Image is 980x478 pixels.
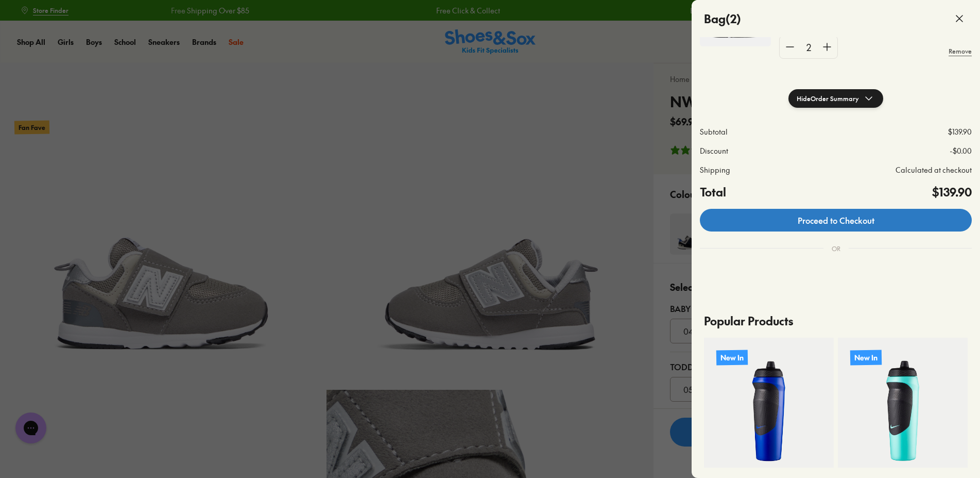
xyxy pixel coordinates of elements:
[800,36,817,58] div: 2
[5,4,36,35] button: Open gorgias live chat
[700,126,728,137] p: Subtotal
[700,145,728,156] p: Discount
[896,164,972,175] p: Calculated at checkout
[700,164,730,175] p: Shipping
[704,304,968,338] p: Popular Products
[788,89,883,108] button: HideOrder Summary
[823,236,849,261] div: OR
[716,350,748,365] p: New In
[850,350,882,365] p: New In
[932,184,972,201] h4: $139.90
[838,338,968,468] a: New In
[700,209,972,232] a: Proceed to Checkout
[700,184,726,201] h4: Total
[948,126,972,137] p: $139.90
[950,145,972,156] p: -$0.00
[700,274,972,302] iframe: PayPal-paypal
[704,10,741,27] h4: Bag ( 2 )
[704,338,834,468] a: New In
